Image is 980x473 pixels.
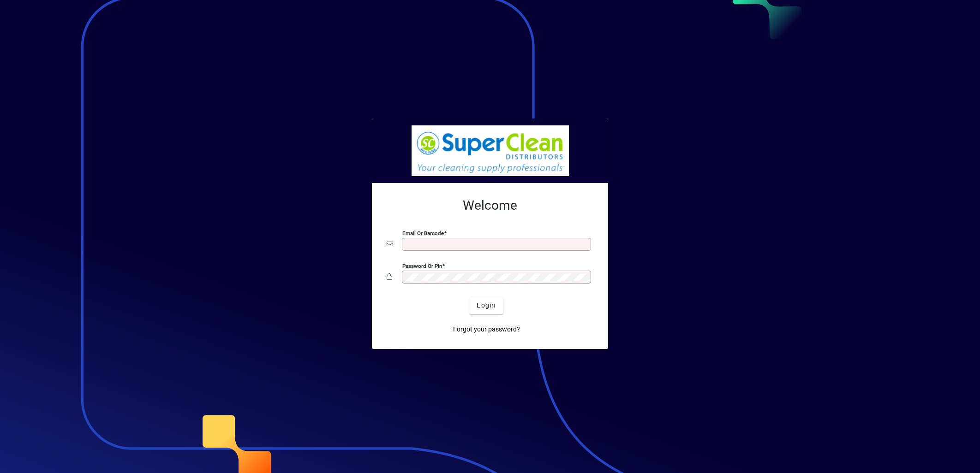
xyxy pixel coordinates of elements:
[402,262,442,269] mat-label: Password or Pin
[449,321,524,338] a: Forgot your password?
[453,325,520,334] span: Forgot your password?
[402,230,444,236] mat-label: Email or Barcode
[469,297,503,314] button: Login
[387,198,593,213] h2: Welcome
[477,301,496,310] span: Login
